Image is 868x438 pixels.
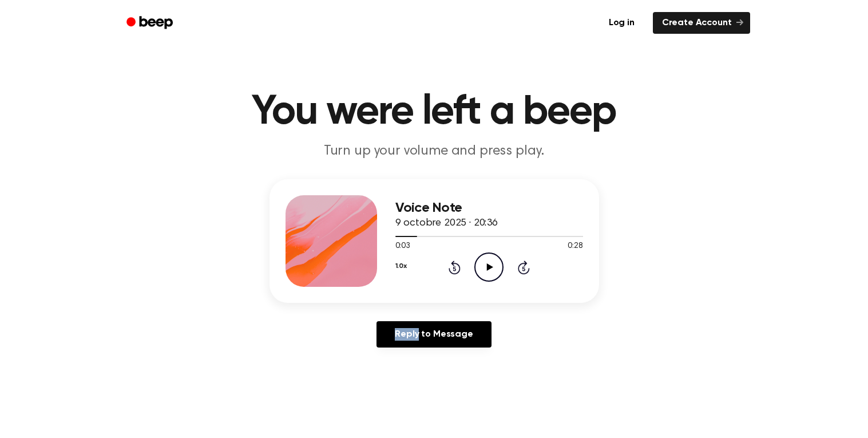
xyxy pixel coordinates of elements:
[568,240,582,252] span: 0:28
[395,200,583,216] h3: Voice Note
[141,92,727,133] h1: You were left a beep
[118,12,183,34] a: Beep
[395,218,498,228] span: 9 octobre 2025 · 20:36
[597,10,646,36] a: Log in
[395,257,407,276] button: 1.0x
[215,142,654,161] p: Turn up your volume and press play.
[376,321,491,348] a: Reply to Message
[395,240,410,252] span: 0:03
[653,12,750,34] a: Create Account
